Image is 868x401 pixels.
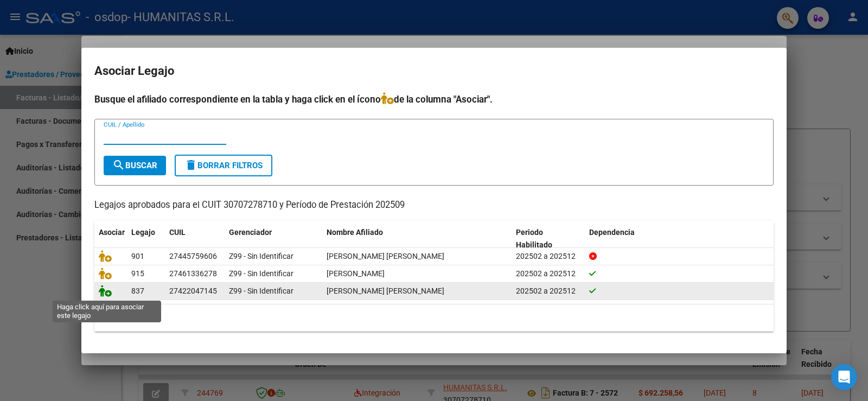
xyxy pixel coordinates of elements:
span: GHISOLFI MARIA FLORENCIA [327,287,444,295]
span: Gerenciador [229,228,272,237]
div: 202502 a 202512 [516,268,580,280]
datatable-header-cell: Nombre Afiliado [322,221,512,257]
p: Legajos aprobados para el CUIT 30707278710 y Período de Prestación 202509 [94,199,774,212]
div: 27445759606 [169,250,217,263]
span: Z99 - Sin Identificar [229,252,293,260]
h2: Asociar Legajo [94,61,774,81]
div: 27422047145 [169,285,217,297]
span: 837 [131,287,144,295]
datatable-header-cell: Gerenciador [225,221,322,257]
datatable-header-cell: Periodo Habilitado [512,221,585,257]
span: Borrar Filtros [184,161,263,170]
div: 3 registros [94,304,774,332]
h4: Busque el afiliado correspondiente en la tabla y haga click en el ícono de la columna "Asociar". [94,92,774,106]
span: Buscar [112,161,157,170]
span: GAITAN CARMELA LUCIA [327,252,444,260]
span: CUIL [169,228,186,237]
button: Buscar [104,156,166,175]
div: 27461336278 [169,268,217,280]
datatable-header-cell: Asociar [94,221,127,257]
datatable-header-cell: Dependencia [585,221,774,257]
div: 202502 a 202512 [516,285,580,297]
datatable-header-cell: CUIL [165,221,225,257]
span: Z99 - Sin Identificar [229,287,293,295]
span: Periodo Habilitado [516,228,552,249]
div: Open Intercom Messenger [831,364,857,390]
mat-icon: search [112,158,125,171]
span: RAMIREZ MARTINA [327,269,385,278]
datatable-header-cell: Legajo [127,221,165,257]
span: Z99 - Sin Identificar [229,269,293,278]
span: Legajo [131,228,155,237]
span: Asociar [99,228,125,237]
div: 202502 a 202512 [516,250,580,263]
span: Nombre Afiliado [327,228,383,237]
span: 915 [131,269,144,278]
span: Dependencia [589,228,635,237]
span: 901 [131,252,144,260]
button: Borrar Filtros [175,155,272,176]
mat-icon: delete [184,158,197,171]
